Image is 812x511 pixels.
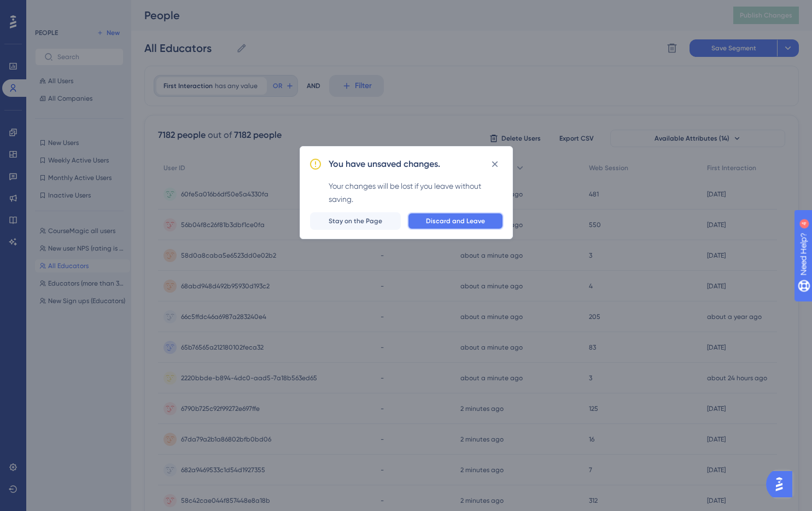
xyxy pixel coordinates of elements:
iframe: UserGuiding AI Assistant Launcher [766,468,799,501]
span: Discard and Leave [426,217,485,225]
div: Your changes will be lost if you leave without saving. [329,179,504,206]
span: Stay on the Page [329,217,382,225]
div: 4 [76,5,79,14]
span: Need Help? [26,3,68,16]
h2: You have unsaved changes. [329,158,440,171]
